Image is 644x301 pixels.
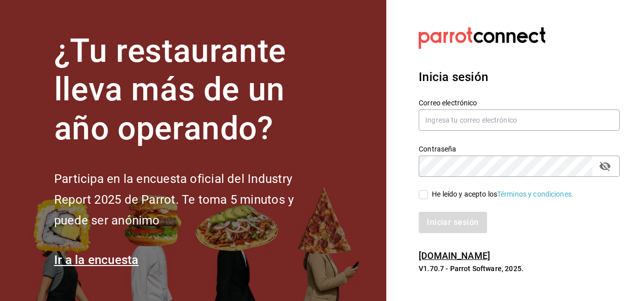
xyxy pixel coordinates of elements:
a: Términos y condiciones. [497,190,574,198]
label: Contraseña [419,145,620,152]
input: Ingresa tu correo electrónico [419,109,620,131]
h3: Inicia sesión [419,68,620,86]
div: He leído y acepto los [432,189,574,200]
button: passwordField [596,158,614,175]
a: [DOMAIN_NAME] [419,250,490,261]
h1: ¿Tu restaurante lleva más de un año operando? [54,32,328,148]
p: V1.70.7 - Parrot Software, 2025. [419,264,620,274]
h2: Participa en la encuesta oficial del Industry Report 2025 de Parrot. Te toma 5 minutos y puede se... [54,169,328,231]
label: Correo electrónico [419,99,620,106]
a: Ir a la encuesta [54,253,139,267]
